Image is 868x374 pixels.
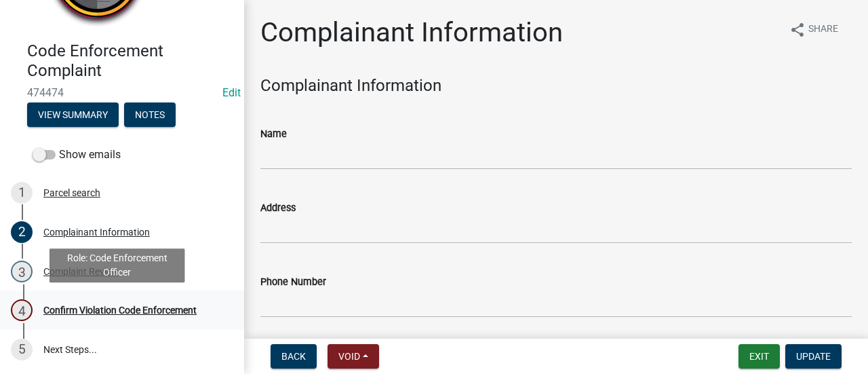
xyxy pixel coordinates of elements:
button: Back [271,344,317,369]
div: Confirm Violation Code Enforcement [43,305,197,315]
wm-modal-confirm: Summary [27,110,119,121]
button: shareShare [778,16,849,43]
button: Update [785,344,842,369]
button: Exit [738,344,780,369]
label: Show emails [33,147,121,163]
div: 1 [11,182,33,204]
div: Parcel search [43,188,100,198]
h4: Complainant Information [260,76,852,96]
div: 3 [11,261,33,282]
span: Back [281,351,306,362]
span: Share [808,22,838,38]
label: Phone Number [260,278,326,287]
label: Name [260,130,287,139]
div: Complaint Review [43,267,119,276]
button: Void [328,344,379,369]
h1: Complainant Information [260,16,563,49]
a: Edit [222,86,241,99]
span: Update [796,351,831,362]
div: 5 [11,339,33,360]
button: Notes [124,102,176,127]
div: 2 [11,221,33,243]
h4: Code Enforcement Complaint [27,41,233,81]
i: share [789,22,806,38]
div: 4 [11,299,33,321]
button: View Summary [27,102,119,127]
wm-modal-confirm: Notes [124,110,176,121]
span: Void [338,351,360,362]
wm-modal-confirm: Edit Application Number [222,86,241,99]
div: Complainant Information [43,227,150,237]
label: Address [260,204,296,213]
span: 474474 [27,86,217,99]
div: Role: Code Enforcement Officer [50,248,185,282]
